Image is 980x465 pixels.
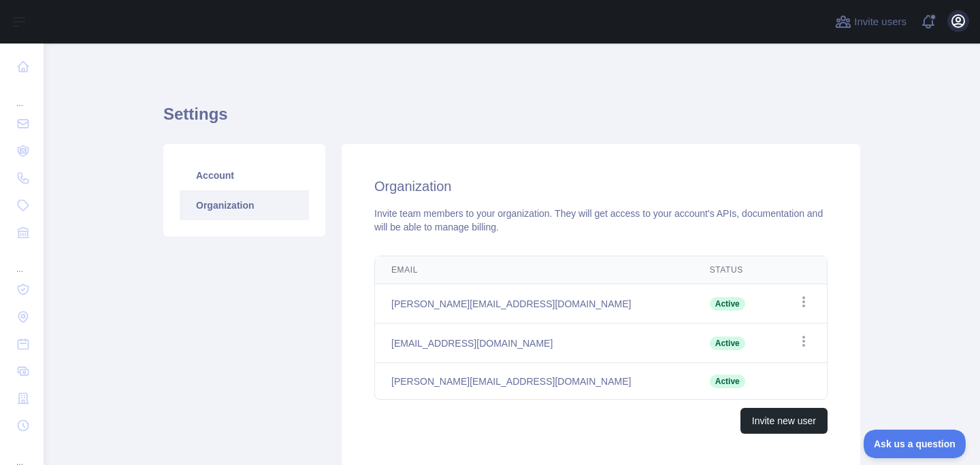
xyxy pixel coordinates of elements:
th: Email [375,256,693,284]
div: Invite team members to your organization. They will get access to your account's APIs, documentat... [374,207,828,234]
h2: Organization [374,177,828,196]
a: Account [180,160,309,190]
a: Organization [180,190,309,220]
div: ... [11,247,33,275]
button: Invite new user [740,408,828,434]
td: [PERSON_NAME][EMAIL_ADDRESS][DOMAIN_NAME] [375,284,693,324]
span: Invite users [854,14,906,30]
span: Active [710,297,745,311]
th: Status [693,256,773,284]
button: Invite users [832,11,909,33]
h1: Settings [163,103,860,136]
span: Active [710,337,745,350]
td: [PERSON_NAME][EMAIL_ADDRESS][DOMAIN_NAME] [375,363,693,400]
iframe: Toggle Customer Support [864,430,966,458]
div: ... [11,82,33,109]
td: [EMAIL_ADDRESS][DOMAIN_NAME] [375,324,693,363]
span: Active [710,375,745,388]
